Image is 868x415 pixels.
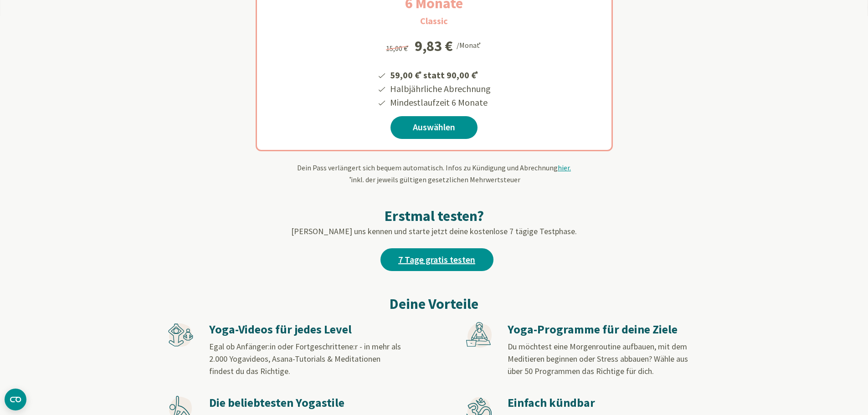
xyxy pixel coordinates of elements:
span: 15,00 € [386,44,410,53]
h3: Einfach kündbar [508,395,700,410]
span: Egal ob Anfänger:in oder Fortgeschrittene:r - in mehr als 2.000 Yogavideos, Asana-Tutorials & Med... [209,341,401,376]
a: Auswählen [390,116,478,139]
span: hier. [558,163,571,172]
h2: Erstmal testen? [168,207,701,225]
span: Du möchtest eine Morgenroutine aufbauen, mit dem Meditieren beginnen oder Stress abbauen? Wähle a... [508,341,688,376]
button: CMP-Widget öffnen [5,389,26,410]
div: /Monat [457,39,483,51]
p: [PERSON_NAME] uns kennen und starte jetzt deine kostenlose 7 tägige Testphase. [168,225,701,237]
span: inkl. der jeweils gültigen gesetzlichen Mehrwertsteuer [348,175,520,184]
li: Mindestlaufzeit 6 Monate [389,96,491,109]
li: 59,00 € statt 90,00 € [389,67,491,82]
a: 7 Tage gratis testen [380,248,493,271]
h3: Yoga-Programme für deine Ziele [508,322,700,337]
h2: Deine Vorteile [168,293,701,315]
li: Halbjährliche Abrechnung [389,82,491,96]
div: Dein Pass verlängert sich bequem automatisch. Infos zu Kündigung und Abrechnung [168,162,701,185]
h3: Classic [420,14,448,28]
h3: Die beliebtesten Yogastile [209,395,401,410]
div: 9,83 € [415,39,453,53]
h3: Yoga-Videos für jedes Level [209,322,401,337]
